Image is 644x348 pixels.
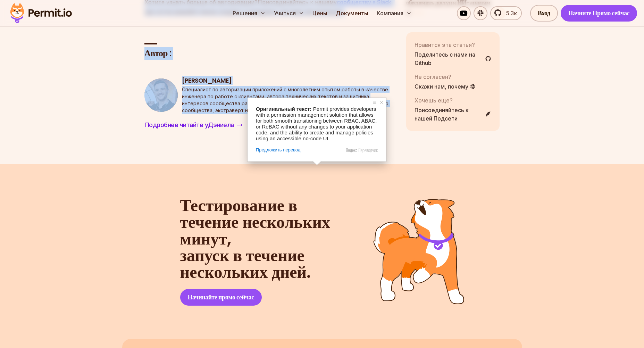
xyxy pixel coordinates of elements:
ya-tr-span: Начните Прямо сейчас [568,8,630,18]
ya-tr-span: Цены [312,10,327,17]
img: Дэниел Басс [144,78,178,112]
a: Цены [310,6,330,20]
span: Permit provides developers with a permission management solution that allows for both smooth tran... [256,106,378,141]
a: 5.3к [490,6,522,20]
button: Компания [374,6,415,20]
ya-tr-span: Начинайте прямо сейчас [188,292,254,302]
button: Учиться [271,6,307,20]
ya-tr-span: Подробнее читайте у [145,121,208,129]
ya-tr-span: Документы [336,10,368,17]
ya-tr-span: Вход [538,8,550,18]
ya-tr-span: Не согласен? [415,73,451,80]
img: Разрешающий логотип [7,1,75,25]
ya-tr-span: запуск в течение нескольких дней. [180,244,311,284]
h3: [PERSON_NAME] [182,76,395,85]
a: Присоединяйтесь к нашей Подсети [415,106,492,122]
a: Начинайте прямо сейчас [180,289,262,306]
ya-tr-span: Нравится эта статья? [415,41,475,48]
ya-tr-span: Автор : [144,47,171,59]
ya-tr-span: Специалист по авторизации приложений с многолетним опытом работы в качестве инженера по работе с ... [182,86,388,106]
span: Оригинальный текст: [256,106,312,112]
a: Скажи нам, почему [415,82,476,90]
ya-tr-span: 5.3к [506,10,517,17]
ya-tr-span: Тестирование в течение нескольких минут, [180,194,331,250]
a: Поделитесь с нами на Github [415,50,492,67]
a: Начните Прямо сейчас [561,5,637,22]
a: Вход [530,5,558,22]
ya-tr-span: Компания [377,9,403,17]
ya-tr-span: Хочешь еще? [415,97,453,103]
ya-tr-span: Учиться [274,9,296,17]
span: Предложить перевод [256,147,300,153]
a: Подробнее читайте уДэниела [144,119,243,131]
a: Документы [333,6,371,20]
ya-tr-span: Решения [233,9,257,17]
ya-tr-span: Дэниела [208,121,234,129]
button: Решения [230,6,268,20]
